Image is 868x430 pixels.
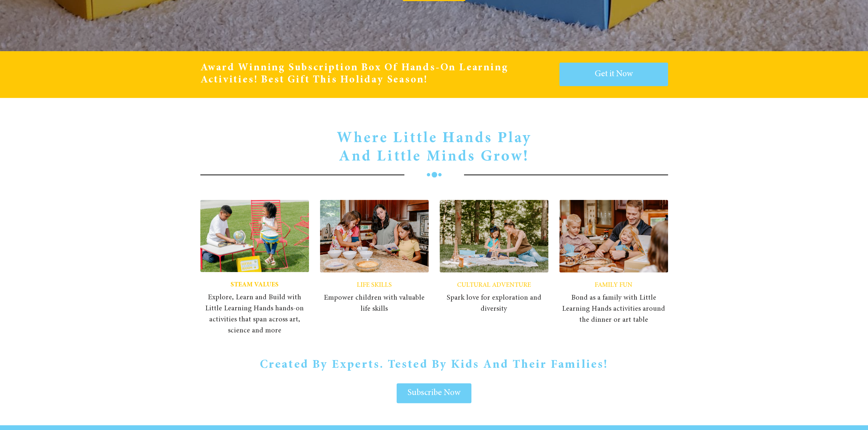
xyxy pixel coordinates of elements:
[559,63,668,86] a: Get it Now
[320,292,429,314] span: Empower children with valuable life skills
[337,131,532,165] span: Where Little Hands Play and Little Minds Grow!
[200,63,508,86] span: Award Winning Subscription Box of Hands-On Learning Activities! Best gift this Holiday Season!
[408,389,460,398] span: Subscribe Now
[200,292,309,336] span: Explore, Learn and Build with Little Learning Hands hands-on activities that span across art, sci...
[595,70,633,79] span: Get it Now
[231,282,278,288] span: STEAM VALUES
[200,200,309,272] img: pf-c5ce3d0c--LS3CDS7124EditEdit.jpg
[320,200,429,272] img: pf-f4d163cd--Life-Skills.jpg
[457,282,531,289] span: CULTURAL ADVENTURE
[595,282,632,289] span: FAMILY FUN
[559,292,668,325] span: Bond as a family with Little Learning Hands activities around the dinner or art table
[357,282,392,289] span: LIFE SKILLS
[440,292,548,314] span: Spark love for exploration and diversity
[260,359,608,371] span: Created by Experts. Tested by Kids And their Families!
[559,200,668,272] img: pf-63cd918c--Family-Fun.jpg
[440,200,548,272] img: pf-d163cd91--Cultural-Adventure.jpg
[397,383,471,403] a: Subscribe Now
